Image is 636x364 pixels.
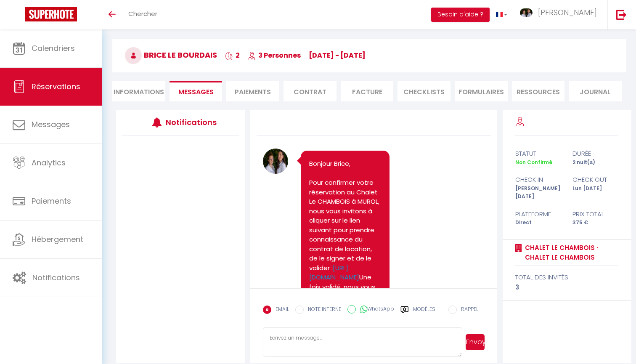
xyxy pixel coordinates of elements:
span: 3 Personnes [248,50,301,60]
label: NOTE INTERNE [304,306,341,315]
div: check out [567,175,624,185]
div: 3 [515,282,618,292]
label: Modèles [413,306,435,320]
span: 2 [225,50,240,60]
span: Réservations [32,81,80,92]
img: logout [616,9,627,20]
span: Brice LE BOURDAIS [125,50,217,60]
span: Analytics [32,157,66,168]
img: Super Booking [25,7,77,21]
button: Besoin d'aide ? [431,8,490,22]
img: ... [520,8,533,17]
span: Paiements [32,196,71,206]
li: CHECKLISTS [397,81,450,101]
img: 17122212876136.jpg [263,149,288,174]
span: Calendriers [32,43,75,53]
span: Non Confirmé [515,159,552,166]
li: Informations [112,81,165,101]
div: 2 nuit(s) [567,159,624,167]
div: check in [510,175,567,185]
li: Journal [569,81,622,101]
li: Paiements [226,81,279,101]
div: [PERSON_NAME] [DATE] [510,185,567,201]
span: Hébergement [32,234,83,244]
div: Lun [DATE] [567,185,624,201]
label: RAPPEL [457,306,478,315]
a: Chalet Le Chambois · Chalet Le Chambois [522,243,618,263]
div: durée [567,149,624,159]
span: Messages [32,119,70,130]
li: Ressources [512,81,565,101]
div: total des invités [515,272,618,282]
span: Messages [178,87,214,97]
div: 375 € [567,219,624,227]
span: Notifications [32,272,80,283]
button: Envoyer [466,334,485,350]
li: Contrat [284,81,337,101]
label: WhatsApp [356,305,394,314]
div: Plateforme [510,209,567,219]
li: FORMULAIRES [455,81,508,101]
label: EMAIL [271,306,289,315]
div: Direct [510,219,567,227]
span: Chercher [128,9,157,18]
h3: Notifications [166,113,215,132]
a: [URL][DOMAIN_NAME] [309,263,359,282]
span: [PERSON_NAME] [538,7,597,18]
div: Prix total [567,209,624,219]
div: statut [510,149,567,159]
span: [DATE] - [DATE] [309,50,366,60]
li: Facture [341,81,394,101]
